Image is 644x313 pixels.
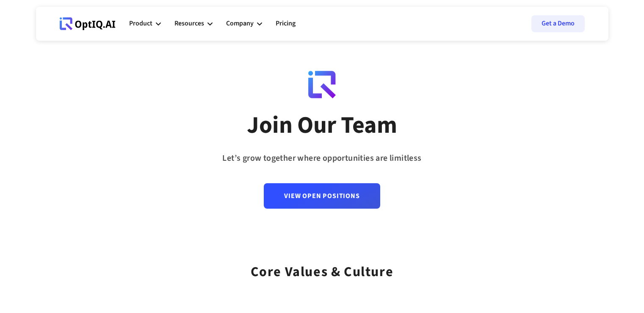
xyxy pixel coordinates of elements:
div: Core values & Culture [251,253,394,283]
div: Let’s grow together where opportunities are limitless [222,151,421,166]
div: Join Our Team [247,111,397,140]
div: Company [226,11,262,36]
a: Webflow Homepage [60,11,116,36]
a: Get a Demo [531,15,585,32]
div: Product [129,18,152,29]
a: View Open Positions [264,183,380,209]
a: Pricing [276,11,296,36]
div: Resources [174,18,204,29]
div: Company [226,18,254,29]
div: Product [129,11,161,36]
div: Webflow Homepage [60,30,60,30]
div: Resources [174,11,213,36]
